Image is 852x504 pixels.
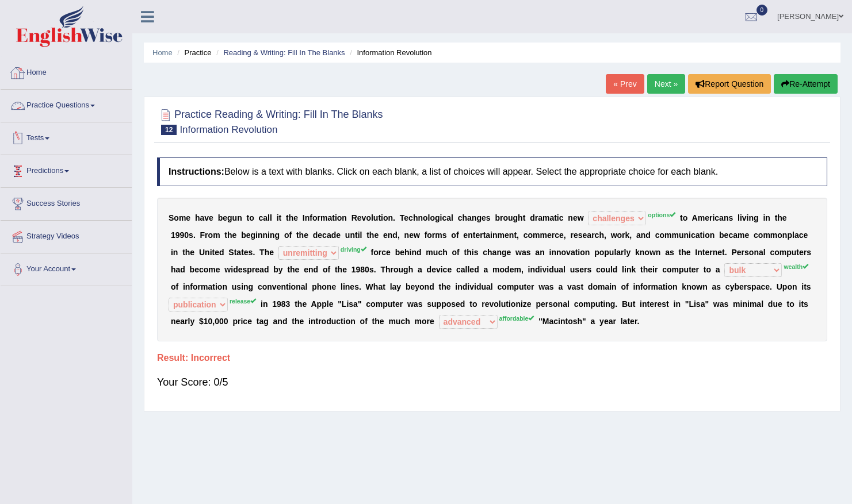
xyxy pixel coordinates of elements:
b: m [320,213,327,222]
b: a [587,230,591,240]
b: t [241,248,244,257]
b: . [253,248,255,257]
b: u [508,213,513,222]
b: u [373,213,379,222]
b: g [476,213,482,222]
b: f [310,213,312,222]
b: l [360,230,362,240]
b: r [432,230,435,240]
b: m [179,213,186,222]
b: r [571,230,574,240]
b: I [303,213,305,222]
b: a [636,230,641,240]
b: e [186,213,190,222]
b: h [413,213,418,222]
b: o [758,230,763,240]
b: g [251,230,256,240]
b: e [215,248,219,257]
a: Reading & Writing: Fill In The Blanks [223,48,345,57]
b: U [199,248,205,257]
b: i [702,230,705,240]
a: Home [1,57,132,86]
b: t [680,213,683,222]
b: e [463,230,468,240]
b: e [374,230,379,240]
b: d [645,230,651,240]
span: 0 [757,5,768,16]
b: i [335,213,337,222]
b: k [625,230,630,240]
b: i [440,213,442,222]
b: c [655,230,660,240]
b: i [490,230,492,240]
b: s [578,230,583,240]
b: u [679,230,684,240]
b: r [379,248,381,257]
b: c [322,230,327,240]
b: c [799,230,804,240]
a: Tests [1,122,132,151]
b: l [371,213,373,222]
span: 12 [161,125,177,135]
li: Information Revolution [347,47,431,58]
b: e [505,230,509,240]
b: e [190,248,194,257]
b: g [275,230,280,240]
b: s [486,213,491,222]
b: s [474,248,479,257]
b: e [386,248,391,257]
b: a [446,213,451,222]
b: S [169,213,174,222]
b: S [228,248,234,257]
b: o [528,230,533,240]
b: a [263,213,268,222]
b: a [549,213,554,222]
h2: Practice Reading & Writing: Fill In The Blanks [157,106,383,135]
b: r [622,230,625,240]
b: n [350,230,355,240]
b: m [672,230,679,240]
b: d [219,248,224,257]
b: t [775,213,778,222]
b: g [435,213,440,222]
b: . [193,230,196,240]
b: e [336,230,341,240]
b: r [205,230,208,240]
b: n [205,248,210,257]
b: t [332,213,335,222]
b: e [269,248,274,257]
b: f [371,248,374,257]
b: h [369,230,375,240]
b: o [777,230,782,240]
b: n [509,230,514,240]
b: i [210,248,212,257]
b: n [258,230,263,240]
a: Predictions [1,155,132,184]
b: b [241,230,246,240]
b: n [765,213,770,222]
b: o [660,230,665,240]
b: o [284,230,289,240]
b: i [268,230,270,240]
b: o [366,213,371,222]
li: Practice [174,47,211,58]
b: c [438,248,442,257]
b: r [535,213,538,222]
b: c [458,213,463,222]
b: c [691,230,696,240]
b: e [782,213,787,222]
b: t [483,230,486,240]
b: i [689,230,691,240]
b: t [212,248,215,257]
b: , [398,230,400,240]
b: l [268,213,270,222]
b: a [794,230,799,240]
b: f [456,230,459,240]
b: e [318,230,322,240]
b: d [331,230,337,240]
b: i [763,213,765,222]
b: n [411,248,417,257]
b: w [414,230,420,240]
b: e [705,213,709,222]
b: e [409,230,414,240]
